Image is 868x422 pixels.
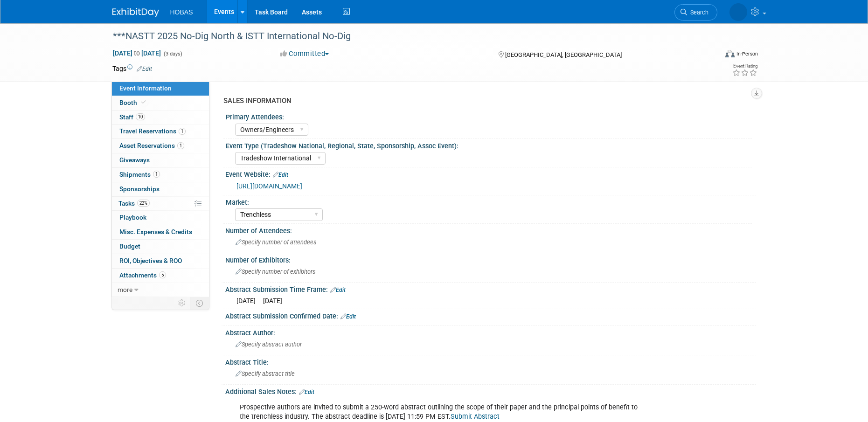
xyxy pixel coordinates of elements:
[137,66,152,72] a: Edit
[225,253,756,265] div: Number of Exhibitors:
[119,127,186,135] span: Travel Reservations
[236,268,315,275] span: Specify number of exhibitors
[112,182,209,196] a: Sponsorships
[112,82,209,96] a: Event Information
[112,211,209,225] a: Playbook
[112,283,209,297] a: more
[110,28,703,45] div: ***NASTT 2025 No-Dig North & ISTT International No-Dig
[119,214,146,221] span: Playbook
[112,168,209,182] a: Shipments1
[119,84,172,92] span: Event Information
[236,239,316,246] span: Specify number of attendees
[226,195,752,207] div: Market:
[163,51,182,57] span: (3 days)
[119,171,160,178] span: Shipments
[687,9,708,16] span: Search
[112,8,159,17] img: ExhibitDay
[119,228,192,235] span: Misc. Expenses & Credits
[725,50,735,57] img: Format-Inperson.png
[112,125,209,138] a: Travel Reservations1
[112,64,152,73] td: Tags
[225,309,756,321] div: Abstract Submission Confirmed Date:
[729,3,747,21] img: Lia Chowdhury
[225,385,756,397] div: Additional Sales Notes:
[736,50,758,57] div: In-Person
[132,49,141,57] span: to
[451,413,500,421] a: Submit Abstract
[119,156,150,164] span: Giveaways
[236,370,295,377] span: Specify abstract title
[112,139,209,153] a: Asset Reservations1
[119,257,182,264] span: ROI, Objectives & ROO
[273,172,288,178] a: Edit
[170,8,193,16] span: HOBAS
[732,64,757,69] div: Event Rating
[119,242,140,250] span: Budget
[136,113,145,120] span: 10
[112,197,209,211] a: Tasks22%
[299,389,314,395] a: Edit
[223,96,749,106] div: SALES INFORMATION
[225,224,756,235] div: Number of Attendees:
[119,142,184,149] span: Asset Reservations
[179,128,186,135] span: 1
[159,271,166,278] span: 5
[225,326,756,338] div: Abstract Author:
[112,111,209,125] a: Staff10
[118,286,132,293] span: more
[119,185,160,193] span: Sponsorships
[112,225,209,239] a: Misc. Expenses & Credits
[112,269,209,283] a: Attachments5
[174,297,190,309] td: Personalize Event Tab Strip
[137,200,150,207] span: 22%
[226,139,752,151] div: Event Type (Tradeshow National, Regional, State, Sponsorship, Assoc Event):
[112,49,161,57] span: [DATE] [DATE]
[119,99,148,106] span: Booth
[674,4,717,21] a: Search
[236,297,282,304] span: [DATE] - [DATE]
[225,355,756,367] div: Abstract Title:
[225,283,756,295] div: Abstract Submission Time Frame:
[153,171,160,178] span: 1
[112,240,209,254] a: Budget
[119,271,166,279] span: Attachments
[662,48,758,62] div: Event Format
[505,51,622,58] span: [GEOGRAPHIC_DATA], [GEOGRAPHIC_DATA]
[112,254,209,268] a: ROI, Objectives & ROO
[177,142,184,149] span: 1
[340,313,356,320] a: Edit
[226,110,752,122] div: Primary Attendees:
[236,182,302,190] a: [URL][DOMAIN_NAME]
[330,287,346,293] a: Edit
[141,100,146,105] i: Booth reservation complete
[112,96,209,110] a: Booth
[118,200,150,207] span: Tasks
[225,167,756,180] div: Event Website:
[112,153,209,167] a: Giveaways
[236,341,302,348] span: Specify abstract author
[190,297,209,309] td: Toggle Event Tabs
[277,49,333,59] button: Committed
[119,113,145,121] span: Staff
